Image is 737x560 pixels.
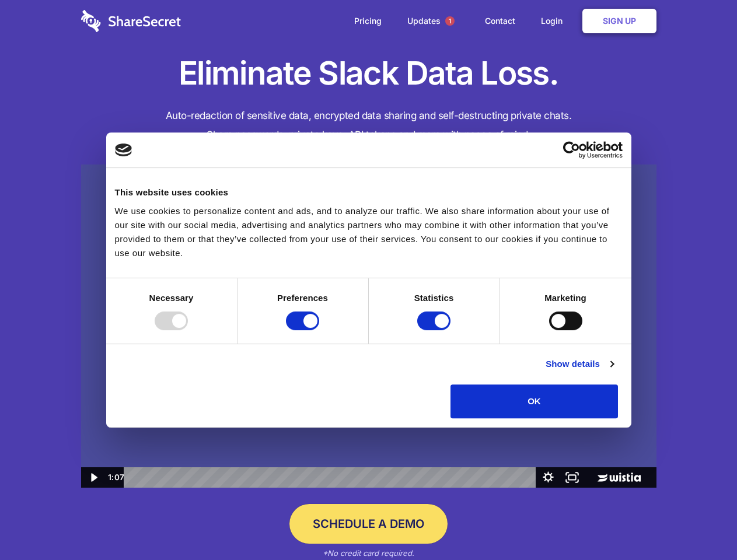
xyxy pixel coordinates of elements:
strong: Marketing [544,293,586,303]
img: logo [115,143,132,156]
button: Show settings menu [536,467,560,488]
em: *No credit card required. [323,548,414,558]
div: Playbar [133,467,530,488]
a: Usercentrics Cookiebot - opens in a new window [521,141,623,159]
a: Login [529,3,580,39]
a: Show details [546,357,613,371]
a: Contact [473,3,527,39]
div: This website uses cookies [115,185,623,199]
button: Fullscreen [560,467,584,488]
strong: Statistics [414,293,454,303]
img: Sharesecret [81,164,656,488]
img: logo-wordmark-white-trans-d4663122ce5f474addd5e946df7df03e33cb6a1c49d2221995e7729f52c070b2.svg [81,10,181,32]
div: We use cookies to personalize content and ads, and to analyze our traffic. We also share informat... [115,204,623,260]
strong: Preferences [277,293,328,303]
h4: Auto-redaction of sensitive data, encrypted data sharing and self-destructing private chats. Shar... [81,106,656,145]
h1: Eliminate Slack Data Loss. [81,52,656,94]
a: Schedule a Demo [289,504,448,544]
strong: Necessary [149,293,194,303]
button: OK [450,384,618,418]
a: Wistia Logo -- Learn More [584,467,656,488]
span: 1 [445,16,455,26]
button: Play Video [81,467,105,488]
a: Sign Up [582,9,656,33]
a: Pricing [343,3,393,39]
